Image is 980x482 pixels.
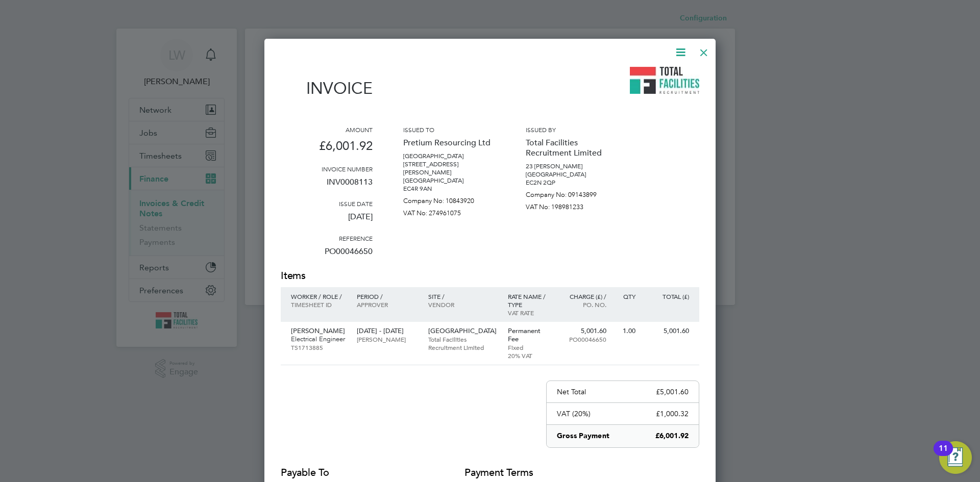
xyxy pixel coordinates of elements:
div: 11 [939,448,948,462]
p: Company No: 09143899 [526,187,618,199]
h2: Payable to [281,466,434,480]
p: Total Facilities Recruitment Limited [526,134,618,162]
h3: Issue date [281,199,373,208]
p: VAT No: 198981233 [526,199,618,211]
p: [DATE] [281,208,373,234]
p: [GEOGRAPHIC_DATA] [403,152,495,160]
p: Po. No. [562,300,606,309]
p: Timesheet ID [291,300,347,309]
p: 20% VAT [508,351,552,360]
p: EC4R 9AN [403,185,495,193]
p: Worker / Role / [291,292,347,300]
p: 5,001.60 [646,327,689,335]
p: £6,001.92 [655,431,689,441]
p: Electrical Engineer [291,335,347,343]
p: VAT rate [508,309,552,317]
p: Company No: 10843920 [403,193,495,205]
p: Vendor [428,300,498,309]
p: [PERSON_NAME] [291,327,347,335]
h1: Invoice [281,79,373,98]
p: Rate name / type [508,292,552,309]
p: [GEOGRAPHIC_DATA] [428,327,498,335]
p: Pretium Resourcing Ltd [403,134,495,152]
p: Permanent Fee [508,327,552,343]
h3: Reference [281,234,373,242]
p: Net Total [557,387,586,396]
p: TS1713885 [291,343,347,351]
p: £6,001.92 [281,134,373,165]
h3: Issued by [526,125,618,134]
p: PO00046650 [562,335,606,343]
h2: Items [281,269,699,283]
p: [PERSON_NAME] [357,335,418,343]
p: INV0008113 [281,173,373,199]
p: £1,000.32 [656,409,689,418]
p: Gross Payment [557,431,609,441]
p: 1.00 [617,327,635,335]
p: Charge (£) / [562,292,606,300]
p: Period / [357,292,418,300]
p: VAT (20%) [557,409,591,418]
h2: Payment terms [464,466,556,480]
p: [GEOGRAPHIC_DATA] [403,176,495,185]
p: Site / [428,292,498,300]
p: Total Facilities Recruitment Limited [428,335,498,351]
h3: Invoice number [281,165,373,173]
h3: Issued to [403,125,495,134]
p: PO00046650 [281,242,373,269]
p: VAT No: 274961075 [403,205,495,217]
p: [DATE] - [DATE] [357,327,418,335]
p: 5,001.60 [562,327,606,335]
p: [STREET_ADDRESS][PERSON_NAME] [403,160,495,176]
p: 23 [PERSON_NAME] [526,162,618,170]
p: QTY [617,292,635,300]
img: tfrecruitment-logo-remittance.png [630,67,699,94]
h3: Amount [281,125,373,134]
button: Open Resource Center, 11 new notifications [939,441,972,474]
p: Approver [357,300,418,309]
p: Total (£) [646,292,689,300]
p: [GEOGRAPHIC_DATA] [526,170,618,179]
p: EC2N 2QP [526,179,618,187]
p: £5,001.60 [656,387,689,396]
p: Fixed [508,343,552,351]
